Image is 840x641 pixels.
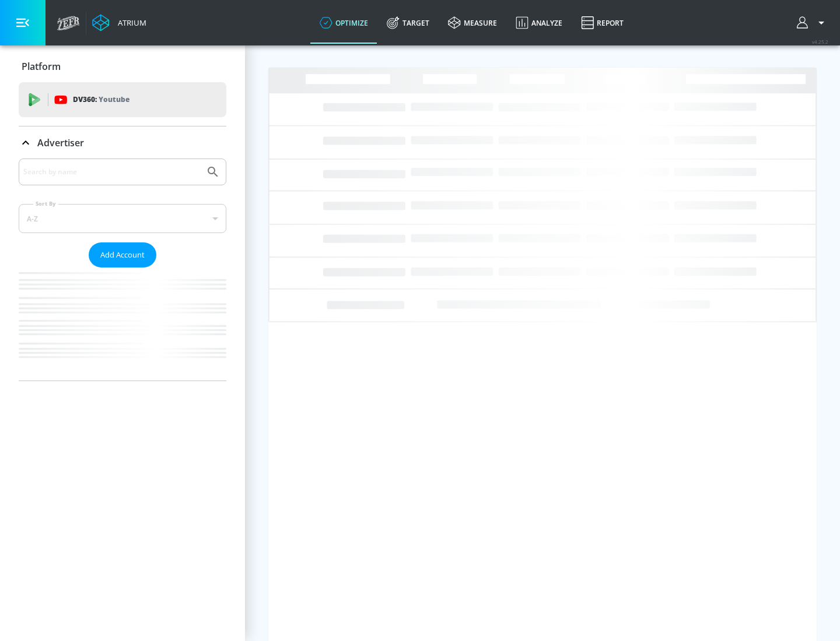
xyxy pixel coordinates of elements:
span: Add Account [100,248,145,262]
input: Search by name [23,164,200,179]
nav: list of Advertiser [19,267,226,381]
p: Youtube [99,93,129,105]
span: v 4.25.2 [812,38,828,45]
a: Target [377,2,439,44]
div: Platform [19,50,226,83]
label: Sort By [33,200,58,207]
a: Analyze [506,2,572,44]
a: measure [439,2,506,44]
div: Atrium [113,17,146,28]
p: Advertiser [37,136,84,149]
div: A-Z [19,204,226,233]
a: Atrium [92,14,146,31]
p: DV360: [73,93,129,106]
div: DV360: Youtube [19,82,226,117]
p: Platform [22,60,61,73]
div: Advertiser [19,126,226,159]
button: Add Account [89,242,156,267]
div: Advertiser [19,159,226,381]
a: Report [572,2,633,44]
a: optimize [310,2,377,44]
